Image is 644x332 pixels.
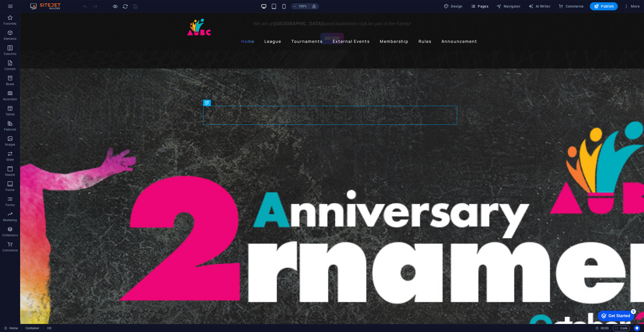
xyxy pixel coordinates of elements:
button: Design [442,2,465,10]
p: Content [5,67,16,71]
button: Commerce [556,2,586,10]
span: Click to select. Double-click to edit [47,325,51,331]
span: Design [444,4,463,9]
p: Features [4,127,16,131]
button: AI Writer [526,2,552,10]
span: Code [615,325,628,331]
button: Click here to leave preview mode and continue editing [112,3,118,9]
p: Images [5,143,15,147]
button: More [622,2,642,10]
button: Usercentrics [634,325,640,331]
button: Publish [590,2,618,10]
p: Columns [4,52,16,56]
img: Editor Logo [29,3,67,9]
p: Favorites [4,22,16,26]
button: reload [122,3,128,9]
p: Marketing [3,218,17,222]
span: 00 00 [601,325,608,331]
div: Design (Ctrl+Alt+Y) [442,2,465,10]
p: Boxes [6,82,14,86]
p: Accordion [3,97,17,101]
button: Code [613,325,630,331]
span: AI Writer [528,4,550,9]
i: Reload page [122,4,128,9]
p: Tables [6,112,15,116]
p: Forms [6,203,15,207]
p: Collections [2,233,18,237]
div: Get Started 5 items remaining, 0% complete [4,3,41,13]
span: Commerce [558,4,584,9]
p: Commerce [3,248,18,252]
p: Slider [6,158,14,162]
a: Click to cancel selection. Double-click to open Pages [4,325,18,331]
i: On resize automatically adjust zoom level to fit chosen device. [312,4,316,9]
p: Footer [6,188,15,192]
button: Navigator [494,2,522,10]
p: Elements [4,37,17,41]
span: Navigator [496,4,520,9]
p: Header [5,173,15,177]
span: Pages [471,4,488,9]
button: 100% [291,3,309,9]
button: Pages [469,2,490,10]
nav: breadcrumb [25,325,51,331]
span: Publish [594,4,614,9]
span: Click to select. Double-click to edit [25,325,40,331]
span: : [604,326,605,330]
div: 5 [37,1,42,6]
h6: Session time [595,325,609,331]
span: More [624,4,640,9]
div: Get Started [15,6,37,10]
h6: 100% [299,3,307,9]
